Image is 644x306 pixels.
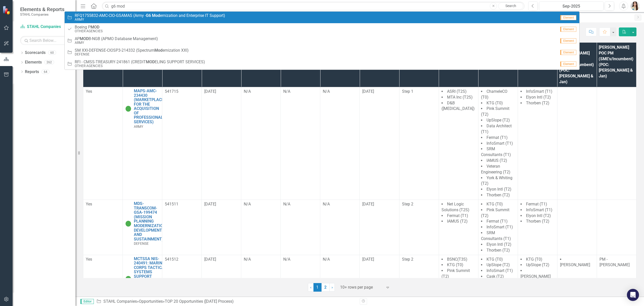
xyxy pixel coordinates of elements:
[487,101,503,105] span: KTG (T0)
[526,89,552,94] span: InfoSmart (T1)
[560,38,576,43] span: Element
[526,257,542,262] span: KTG (T0)
[75,48,189,53] span: SM XXI-DEFENSE-CIOSP3-214332 (Spectrum ernization XXI)
[487,193,510,197] span: Thorben (T2)
[526,219,549,224] span: Thorben (T2)
[244,257,278,262] div: N/A
[487,141,513,146] span: InfoSmart (T1)
[165,299,234,304] div: TOP 20 Opportunities ([DATE] Process)
[481,89,507,100] span: ChameleCO (T0)
[478,200,518,255] td: Double-Click to Edit
[165,202,178,206] span: 541511
[75,41,158,45] small: ARMY
[487,257,503,262] span: KTG (T0)
[526,202,547,206] span: Fermat (T1)
[627,289,639,301] div: Open Intercom Messenger
[165,89,178,94] span: 541715
[487,202,503,206] span: KTG (T0)
[441,202,469,212] span: Net Logic Solutions (T2S)
[487,274,504,279] span: Cask (T2)
[134,125,143,129] span: ARMY
[310,285,311,290] span: ‹
[146,59,155,64] strong: MOD
[560,262,590,267] span: [PERSON_NAME]
[134,241,149,246] span: DEFENSE
[20,24,70,30] a: STAHL Companies
[487,248,510,253] span: Thorben (T2)
[557,87,597,200] td: Double-Click to Edit
[362,202,374,206] span: [DATE]
[202,200,241,255] td: Double-Click to Edit
[80,299,94,304] span: Editor
[86,202,92,206] span: Yes
[481,106,509,117] span: Pink Summit (T2)
[631,2,640,11] img: Janieva Castro
[65,35,579,46] a: APMODB-NGB (APMO Database Management)ARMYElement
[65,58,579,70] a: RFI - CMSS-TREASURY-241861 (CREDITMODELING SUPPORT SERVICES)OTHER AGENCIESElement
[518,87,557,200] td: Double-Click to Edit
[481,175,512,186] span: York & Whiting (T2)
[447,257,467,262] span: BSNC(T3S)
[75,37,158,41] span: AP B-NGB (APMO Database Management)
[165,257,178,262] span: 541512
[75,29,103,33] small: OTHER AGENCIES
[526,262,549,267] span: UpSlope (T2)
[20,6,64,12] span: Elements & Reports
[599,257,630,267] span: PM - [PERSON_NAME]
[362,89,374,94] span: [DATE]
[75,13,225,18] span: RFQ1755832-AMC-CIO-GSAMAS (Army - ernization and Enterprise IT Support)
[125,106,131,112] img: Active
[481,164,510,174] span: Veteran Engineering (T2)
[283,257,317,262] div: N/A
[65,12,579,23] a: RFQ1755832-AMC-CIO-GSAMAS (Army -G6 Modernization and Enterprise IT Support)ARMYElement
[560,50,576,55] span: Element
[487,187,511,192] span: Elyon Intl (T2)
[152,13,160,18] strong: Mod
[283,89,317,95] div: N/A
[320,200,360,255] td: Double-Click to Edit
[560,27,576,32] span: Element
[75,18,225,21] small: ARMY
[526,101,549,105] span: Thorben (T2)
[487,268,513,273] span: InfoSmart (T1)
[560,15,576,20] span: Element
[80,36,89,41] strong: MOD
[447,219,468,224] span: IAMUS (T2)
[154,48,163,53] strong: Mod
[478,87,518,200] td: Double-Click to Edit
[541,3,602,9] div: Sep-2025
[439,200,478,255] td: Double-Click to Edit
[313,283,321,292] span: 1
[134,257,168,296] a: MCTSSA NIS-240491: MARINE CORPS TACTICAL SYSTEMS SUPPORT ACTIVITY NETWORK INFRASTRUCTURE SERVICES
[162,87,202,200] td: Double-Click to Edit
[362,257,374,262] span: [DATE]
[75,25,103,29] span: Boeing P
[241,87,281,200] td: Double-Click to Edit
[162,200,202,255] td: Double-Click to Edit
[75,52,189,56] small: DEFENSE
[487,242,511,247] span: Elyon Intl (T2)
[447,213,468,218] span: Fermat (T1)
[439,87,478,200] td: Double-Click to Edit
[241,200,281,255] td: Double-Click to Edit
[487,225,513,229] span: InfoSmart (T1)
[123,200,162,255] td: Double-Click to Edit Right Click for Context Menu
[20,36,70,45] input: Search Below...
[487,219,508,224] span: Fermat (T1)
[323,201,357,207] div: N/A
[526,207,552,212] span: InfoSmart (T1)
[139,299,163,304] a: Opportunities
[526,213,551,218] span: Elyon Intl (T2)
[560,62,576,67] span: Element
[44,60,54,65] div: 262
[487,262,510,267] span: UpSlope (T2)
[146,13,151,18] strong: G6
[204,257,216,262] span: [DATE]
[281,87,320,200] td: Double-Click to Edit
[597,87,636,200] td: Double-Click to Edit
[86,89,92,94] span: Yes
[25,59,42,65] a: Elements
[204,202,216,206] span: [DATE]
[83,200,123,255] td: Double-Click to Edit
